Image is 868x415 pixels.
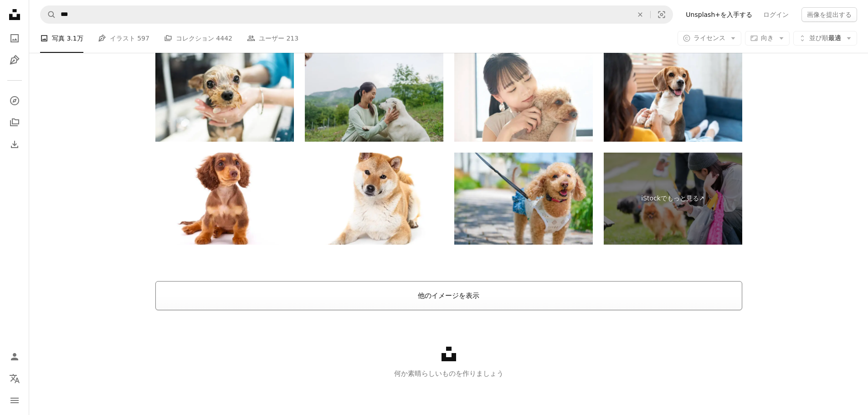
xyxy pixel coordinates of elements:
[41,6,56,23] button: Unsplashで検索する
[5,51,24,69] a: イラスト
[801,7,857,22] button: 画像を提出する
[5,5,24,26] a: ホーム — Unsplash
[5,369,24,388] button: 言語
[5,92,24,110] a: 探す
[454,49,593,142] img: Young Asian woman with her dog
[604,153,742,245] a: iStockでもっと見る↗
[155,153,294,245] img: ダックスフンド子犬降ろす
[137,33,149,43] span: 597
[454,153,593,245] img: 小さくてかわいいトイプードル犬
[305,153,443,245] img: 柴犬白い背景に
[286,33,298,43] span: 213
[29,368,868,379] p: 何か素晴らしいものを作りましょう
[5,113,24,132] a: コレクション
[680,7,758,22] a: Unsplash+を入手する
[761,34,774,41] span: 向き
[5,135,24,154] a: ダウンロード履歴
[809,34,841,43] span: 最適
[678,31,741,46] button: ライセンス
[745,31,790,46] button: 向き
[630,6,650,23] button: 全てクリア
[98,24,149,53] a: イラスト 597
[693,34,725,41] span: ライセンス
[164,24,232,53] a: コレクション 4442
[604,49,742,142] img: 居心地の良い自宅のリビングルームのソファでアジアの若い女性と遊ぶビーグル犬の肖像画。ペットとかわいい動物のコンセプト。
[40,5,673,24] form: サイト内でビジュアルを探す
[247,24,298,53] a: ユーザー 213
[305,49,443,142] img: 自然の中で愛犬と楽しいひとときを過ごす女性
[809,34,828,41] span: 並び順
[5,29,24,47] a: 写真
[5,391,24,410] button: メニュー
[155,281,742,310] button: 他のイメージを表示
[758,7,794,22] a: ログイン
[5,348,24,366] a: ログイン / 登録する
[216,33,232,43] span: 4442
[651,6,673,23] button: ビジュアル検索
[155,49,294,142] img: Yorkshire Terrier getting a shampoo at a dog salon
[793,31,857,46] button: 並び順最適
